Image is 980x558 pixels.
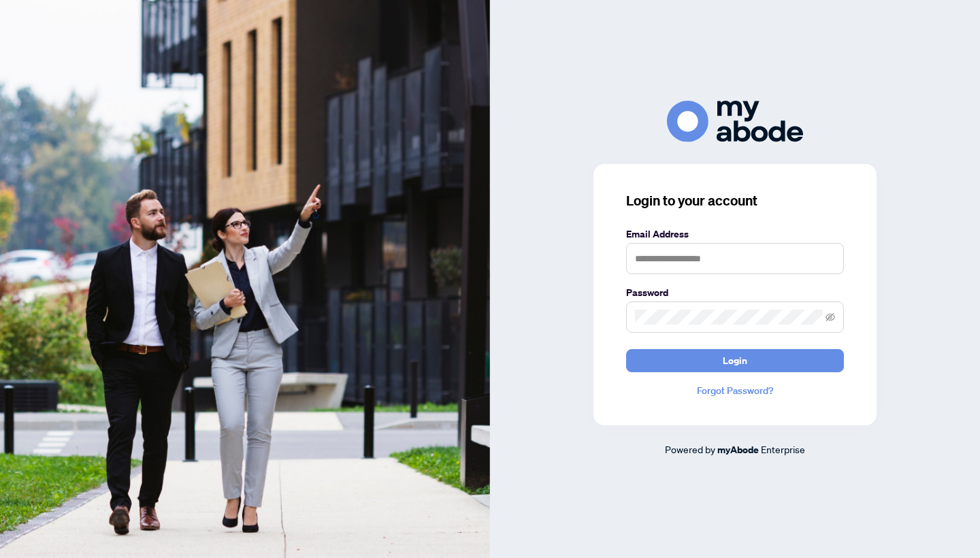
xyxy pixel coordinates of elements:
label: Email Address [626,227,844,242]
span: Powered by [665,443,715,455]
a: Forgot Password? [626,383,844,398]
h3: Login to your account [626,191,844,210]
button: Login [626,349,844,372]
span: Enterprise [761,443,805,455]
img: ma-logo [667,101,803,142]
a: myAbode [717,442,759,457]
span: eye-invisible [826,312,835,322]
label: Password [626,285,844,300]
span: Login [723,350,747,372]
